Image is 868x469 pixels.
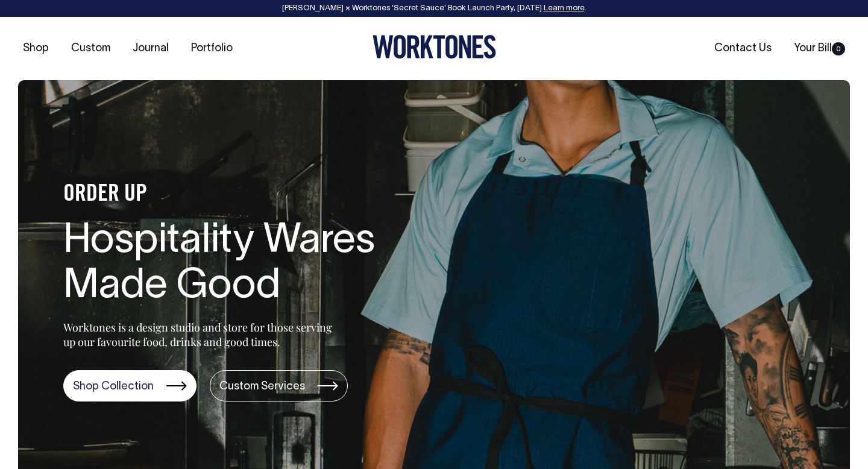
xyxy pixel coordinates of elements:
[789,39,850,58] a: Your Bill0
[832,42,845,55] span: 0
[63,219,449,310] h1: Hospitality Wares Made Good
[210,370,348,401] a: Custom Services
[709,39,776,58] a: Contact Us
[63,370,197,401] a: Shop Collection
[12,4,856,13] div: [PERSON_NAME] × Worktones ‘Secret Sauce’ Book Launch Party, [DATE]. .
[186,39,237,58] a: Portfolio
[63,320,338,349] p: Worktones is a design studio and store for those serving up our favourite food, drinks and good t...
[66,39,115,58] a: Custom
[128,39,174,58] a: Journal
[544,5,585,12] a: Learn more
[18,39,54,58] a: Shop
[63,182,449,207] h4: ORDER UP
